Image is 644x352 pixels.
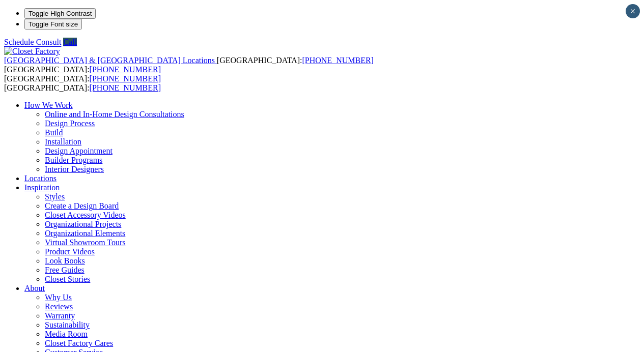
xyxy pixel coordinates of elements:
[45,165,104,173] a: Interior Designers
[45,275,90,283] a: Closet Stories
[45,128,63,137] a: Build
[29,10,92,17] span: Toggle High Contrast
[302,56,373,65] a: [PHONE_NUMBER]
[45,320,90,329] a: Sustainability
[24,8,96,19] button: Toggle High Contrast
[45,137,81,146] a: Installation
[90,83,161,92] a: [PHONE_NUMBER]
[4,56,215,65] span: [GEOGRAPHIC_DATA] & [GEOGRAPHIC_DATA] Locations
[24,183,60,192] a: Inspiration
[24,174,57,183] a: Locations
[24,19,82,30] button: Toggle Font size
[626,4,640,18] button: Close
[29,20,78,28] span: Toggle Font size
[45,146,113,155] a: Design Appointment
[45,156,102,164] a: Builder Programs
[45,238,126,247] a: Virtual Showroom Tours
[45,110,184,119] a: Online and In-Home Design Consultations
[4,56,374,74] span: [GEOGRAPHIC_DATA]: [GEOGRAPHIC_DATA]:
[45,311,75,320] a: Warranty
[45,220,121,228] a: Organizational Projects
[45,256,85,265] a: Look Books
[4,38,61,46] a: Schedule Consult
[45,330,88,338] a: Media Room
[90,65,161,74] a: [PHONE_NUMBER]
[4,56,217,65] a: [GEOGRAPHIC_DATA] & [GEOGRAPHIC_DATA] Locations
[24,101,73,109] a: How We Work
[45,229,125,238] a: Organizational Elements
[45,211,126,219] a: Closet Accessory Videos
[45,339,113,347] a: Closet Factory Cares
[4,47,60,56] img: Closet Factory
[45,266,85,274] a: Free Guides
[45,119,95,128] a: Design Process
[45,201,119,210] a: Create a Design Board
[4,74,161,92] span: [GEOGRAPHIC_DATA]: [GEOGRAPHIC_DATA]:
[63,38,77,46] a: Call
[90,74,161,83] a: [PHONE_NUMBER]
[24,284,45,292] a: About
[45,192,65,201] a: Styles
[45,302,73,311] a: Reviews
[45,293,72,302] a: Why Us
[45,247,95,256] a: Product Videos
